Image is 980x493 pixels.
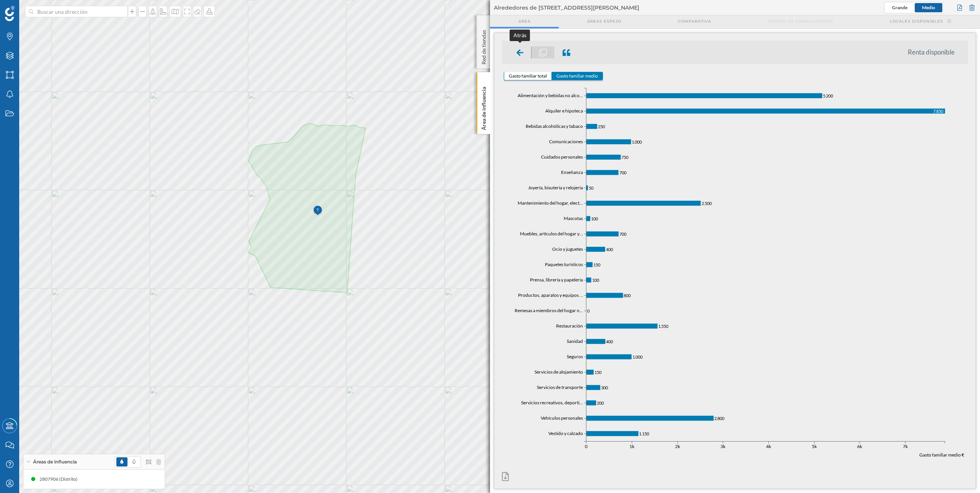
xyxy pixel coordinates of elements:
[598,124,605,129] tspan: 250
[714,416,725,421] tspan: 2.800
[632,354,643,359] tspan: 1.000
[537,384,583,390] text: Servicios de transporte
[632,139,642,144] tspan: 1.000
[768,18,833,24] span: Origen de consumidores
[720,443,726,449] text: 3k
[518,200,583,206] text: Mantenimiento del hogar, elect…
[619,232,627,237] tspan: 700
[922,5,935,10] span: Medio
[621,155,629,160] tspan: 750
[548,430,583,436] text: Vestido y calzado
[591,216,598,221] tspan: 100
[15,5,43,12] span: Soporte
[812,443,817,449] text: 5k
[561,169,583,175] text: Enseñanza
[592,278,599,283] tspan: 100
[528,185,583,190] text: Joyería, bisutería y relojería
[545,108,583,114] text: Alquiler e hipoteca
[639,431,649,436] tspan: 1.150
[933,109,944,114] tspan: 7.850
[908,48,962,56] li: Renta disponible
[530,277,583,283] text: Prensa, librería y papelería
[552,246,583,252] text: Ocio y juguetes
[919,452,964,458] text: Gasto familiar medio €
[40,475,81,483] div: 2807906 (Distrito)
[593,262,601,267] tspan: 150
[545,261,583,267] text: Paquetes turísticos
[480,27,488,65] p: Red de tiendas
[535,369,583,375] text: Servicios de alojamiento
[892,5,907,10] span: Grande
[606,247,613,252] tspan: 400
[541,154,583,160] text: Cuidados personales
[518,292,583,298] text: Productos, aparatos y equipos …
[504,72,552,80] button: Gasto familiar total
[624,293,631,298] tspan: 800
[513,31,526,39] div: Atrás
[658,324,669,329] tspan: 1.550
[313,203,323,218] img: Marker
[857,443,862,449] text: 6k
[675,443,680,449] text: 2k
[766,443,771,449] text: 4k
[5,6,15,21] img: Geoblink Logo
[521,400,583,405] text: Servicios recreativos, deporti…
[903,443,908,449] text: 7k
[585,443,588,449] text: 0
[587,308,590,313] tspan: 0
[589,185,594,190] tspan: 50
[594,370,602,375] tspan: 150
[518,18,531,24] span: Area
[601,385,608,390] tspan: 300
[587,18,621,24] span: Áreas espejo
[564,215,583,221] text: Mascotas
[515,308,583,313] text: Remesas a miembros del hogar n…
[552,72,603,80] button: Gasto familiar medio
[702,201,712,206] tspan: 2.500
[619,170,627,175] tspan: 700
[823,93,833,98] tspan: 5.200
[549,139,583,144] text: Comunicaciones
[629,443,635,449] text: 1k
[480,84,488,130] p: Área de influencia
[526,123,583,129] text: Bebidas alcohólicas y tabaco
[494,4,639,12] span: Alrededores de [STREET_ADDRESS][PERSON_NAME]
[597,400,604,405] tspan: 200
[890,18,943,24] span: Locales disponibles
[518,93,583,98] text: Alimentación y bebidas no alco…
[606,339,613,344] tspan: 400
[520,231,583,237] text: Muebles, artículos del hogar y…
[33,458,77,465] span: Áreas de influencia
[541,415,583,421] text: Vehículos personales
[556,323,583,329] text: Restauración
[678,18,711,24] span: Comparativa
[567,338,583,344] text: Sanidad
[567,354,583,359] text: Seguros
